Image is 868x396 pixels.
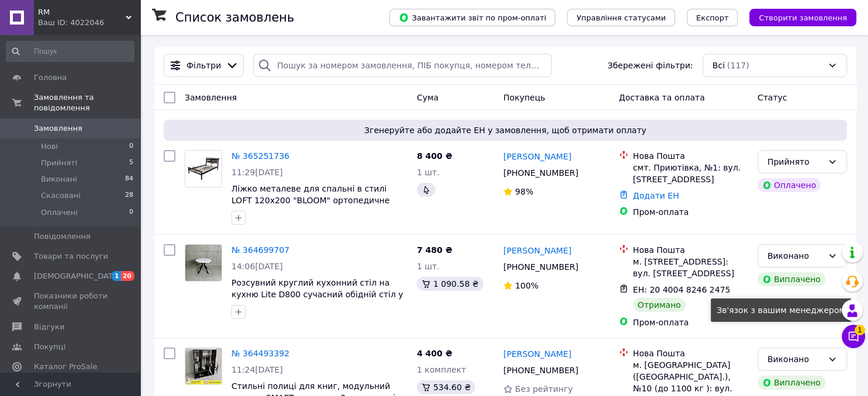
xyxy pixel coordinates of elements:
span: Відгуки [34,322,64,332]
span: 1 [112,271,121,281]
div: [PHONE_NUMBER] [501,259,580,275]
span: Створити замовлення [759,13,847,22]
a: Фото товару [185,150,222,187]
span: Експорт [696,13,729,22]
h1: Список замовлень [175,11,294,25]
span: Виконані [41,174,77,185]
a: Розсувний круглий кухонний стіл на кухню Lite D800 сучасний обідній стіл у стилі Loft, для кухні RMX [231,278,403,311]
div: 534.60 ₴ [417,380,475,394]
span: Управління статусами [576,13,666,22]
span: Скасовані [41,190,81,201]
span: Без рейтингу [515,384,573,394]
span: Покупець [503,93,545,102]
span: Каталог ProSale [34,362,97,372]
span: Доставка та оплата [619,93,705,102]
img: Фото товару [185,348,222,384]
div: Прийнято [767,155,823,168]
span: [DEMOGRAPHIC_DATA] [34,271,120,282]
span: Статус [758,93,787,102]
span: (117) [727,61,749,70]
span: Прийняті [41,158,77,168]
img: Фото товару [185,245,222,281]
span: Збережені фільтри: [607,60,693,71]
span: 28 [125,190,133,201]
button: Експорт [687,9,738,26]
a: [PERSON_NAME] [503,245,571,256]
span: 11:29[DATE] [231,168,283,177]
span: 4 400 ₴ [417,349,452,358]
div: Отримано [633,298,686,312]
span: 11:24[DATE] [231,365,283,374]
div: Пром-оплата [633,317,748,328]
span: 1 шт. [417,168,440,177]
span: 98% [515,187,533,196]
span: Всі [713,60,725,71]
span: 5 [129,158,133,168]
span: 0 [129,207,133,218]
div: Оплачено [758,178,821,192]
span: 14:06[DATE] [231,262,283,271]
a: № 364493392 [231,349,289,358]
span: RM [38,7,126,18]
div: Виплачено [758,272,825,286]
div: Нова Пошта [633,348,748,359]
a: № 365251736 [231,151,289,161]
div: Пром-оплата [633,206,748,218]
div: смт. Приютівка, №1: вул. [STREET_ADDRESS] [633,162,748,185]
span: 1 [855,323,865,334]
button: Створити замовлення [749,9,856,26]
a: [PERSON_NAME] [503,348,571,360]
span: 20 [121,271,134,281]
span: 84 [125,174,133,185]
a: Фото товару [185,244,222,282]
span: Товари та послуги [34,251,108,262]
span: Показники роботи компанії [34,291,108,312]
span: Оплачені [41,207,78,218]
div: Ваш ID: 4022046 [38,18,140,28]
span: ЕН: 20 4004 8246 2475 [633,285,731,294]
button: Завантажити звіт по пром-оплаті [389,9,555,26]
span: 8 400 ₴ [417,151,452,161]
div: Виконано [767,353,823,366]
span: Головна [34,72,67,83]
span: Покупці [34,342,65,352]
span: Замовлення [34,123,82,134]
a: Створити замовлення [738,12,856,22]
span: Завантажити звіт по пром-оплаті [399,12,546,23]
div: Нова Пошта [633,244,748,256]
span: Згенеруйте або додайте ЕН у замовлення, щоб отримати оплату [168,124,842,136]
span: Замовлення [185,93,237,102]
div: Виплачено [758,376,825,390]
span: 1 комплект [417,365,466,374]
span: 100% [515,281,538,290]
div: [PHONE_NUMBER] [501,362,580,378]
div: м. [STREET_ADDRESS]: вул. [STREET_ADDRESS] [633,256,748,279]
div: Зв'язок з вашим менеджером [711,298,851,322]
button: Управління статусами [567,9,675,26]
input: Пошук [6,41,134,62]
button: Чат з покупцем1 [842,325,865,348]
span: Замовлення та повідомлення [34,92,140,113]
input: Пошук за номером замовлення, ПІБ покупця, номером телефону, Email, номером накладної [253,54,552,77]
span: Cума [417,93,438,102]
div: Нова Пошта [633,150,748,162]
a: Ліжко металеве для спальні в стилі LOFT 120х200 "BLOOM" ортопедичне полуторне залізне ліжко RMX [231,184,389,217]
span: 7 480 ₴ [417,245,452,255]
span: Повідомлення [34,231,91,242]
span: Фільтри [186,60,221,71]
img: Фото товару [185,151,222,187]
span: Нові [41,141,58,152]
a: [PERSON_NAME] [503,151,571,162]
span: 1 шт. [417,262,440,271]
div: 1 090.58 ₴ [417,277,483,291]
div: [PHONE_NUMBER] [501,165,580,181]
span: 0 [129,141,133,152]
a: Фото товару [185,348,222,385]
div: Виконано [767,249,823,262]
a: Додати ЕН [633,191,679,200]
a: № 364699707 [231,245,289,255]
